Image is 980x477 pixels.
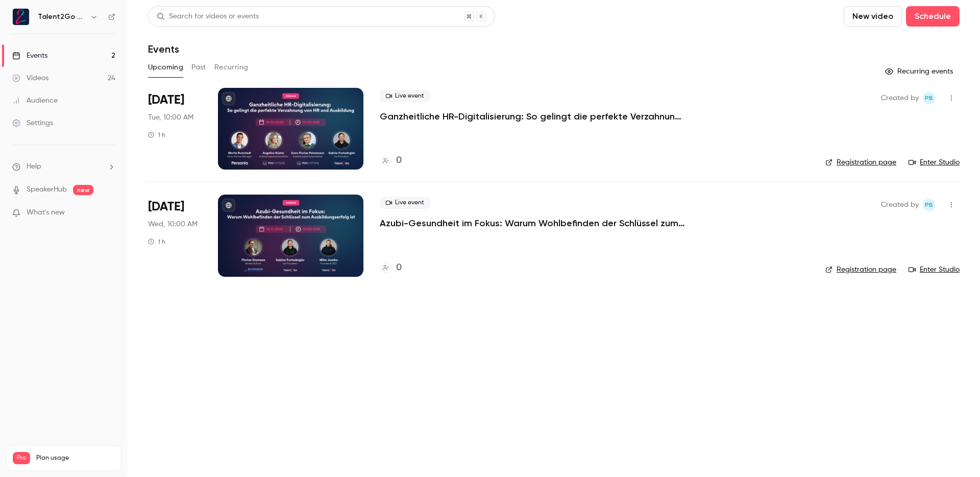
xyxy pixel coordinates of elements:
[396,154,402,168] h4: 0
[12,96,58,106] div: Audience
[923,92,935,104] span: Pascal Blot
[12,161,115,172] li: help-dropdown-opener
[909,265,960,275] a: Enter Studio
[380,197,430,209] span: Live event
[148,219,198,229] span: Wed, 10:00 AM
[148,92,184,108] span: [DATE]
[909,157,960,168] a: Enter Studio
[214,59,249,76] button: Recurring
[881,199,919,211] span: Created by
[36,454,115,462] span: Plan usage
[148,43,179,55] h1: Events
[38,12,86,22] h6: Talent2Go GmbH
[12,73,48,83] div: Videos
[27,184,67,195] a: SpeakerHub
[191,59,206,76] button: Past
[925,199,933,211] span: PB
[825,265,896,275] a: Registration page
[380,217,686,229] a: Azubi-Gesundheit im Fokus: Warum Wohlbefinden der Schlüssel zum Ausbildungserfolg ist 💚
[825,157,896,168] a: Registration page
[12,118,53,128] div: Settings
[148,195,202,276] div: Nov 12 Wed, 10:00 AM (Europe/Berlin)
[73,185,93,195] span: new
[380,261,402,275] a: 0
[13,452,30,464] span: Pro
[148,237,165,246] div: 1 h
[923,199,935,211] span: Pascal Blot
[148,131,165,139] div: 1 h
[844,6,902,27] button: New video
[148,199,184,215] span: [DATE]
[12,51,47,61] div: Events
[13,9,29,25] img: Talent2Go GmbH
[380,90,430,102] span: Live event
[148,88,202,170] div: Oct 14 Tue, 10:00 AM (Europe/Berlin)
[880,63,960,80] button: Recurring events
[380,110,686,123] a: Ganzheitliche HR-Digitalisierung: So gelingt die perfekte Verzahnung von HR und Ausbildung mit Pe...
[396,261,402,275] h4: 0
[148,112,193,123] span: Tue, 10:00 AM
[881,92,919,104] span: Created by
[925,92,933,104] span: PB
[380,154,402,168] a: 0
[157,11,259,22] div: Search for videos or events
[27,161,41,172] span: Help
[27,207,65,218] span: What's new
[906,6,960,27] button: Schedule
[148,59,183,76] button: Upcoming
